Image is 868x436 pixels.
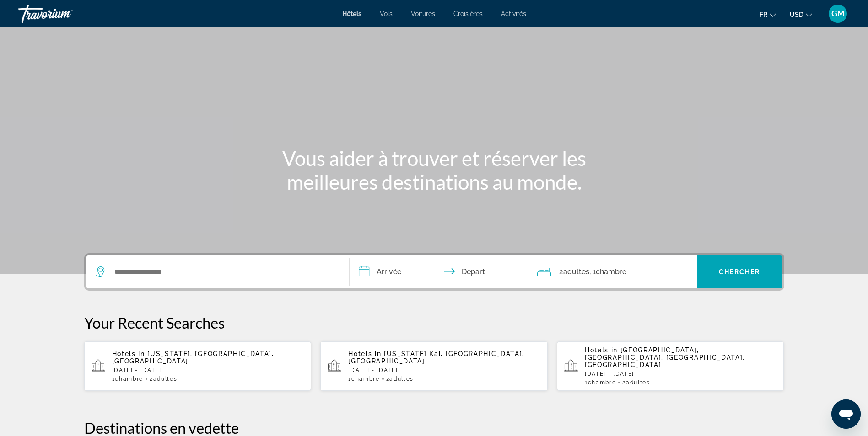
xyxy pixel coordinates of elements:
[563,267,589,276] span: Adultes
[528,255,697,288] button: Travelers: 2 adults, 0 children
[588,379,616,386] span: Chambre
[411,10,435,17] a: Voitures
[453,10,483,17] a: Croisières
[760,11,767,18] span: fr
[585,379,616,386] span: 1
[320,341,548,391] button: Hotels in [US_STATE] Kai, [GEOGRAPHIC_DATA], [GEOGRAPHIC_DATA][DATE] - [DATE]1Chambre2Adultes
[596,267,626,276] span: Chambre
[380,10,393,17] a: Vols
[263,146,606,194] h1: Vous aider à trouver et réserver les meilleures destinations au monde.
[790,11,803,18] span: USD
[18,2,110,26] a: Travorium
[585,371,777,377] p: [DATE] - [DATE]
[348,350,524,365] span: [US_STATE] Kai, [GEOGRAPHIC_DATA], [GEOGRAPHIC_DATA]
[557,341,784,391] button: Hotels in [GEOGRAPHIC_DATA], [GEOGRAPHIC_DATA], [GEOGRAPHIC_DATA], [GEOGRAPHIC_DATA][DATE] - [DAT...
[348,350,381,357] span: Hotels in
[386,376,414,382] span: 2
[697,255,782,288] button: Chercher
[626,379,650,386] span: Adultes
[112,376,143,382] span: 1
[585,346,745,368] span: [GEOGRAPHIC_DATA], [GEOGRAPHIC_DATA], [GEOGRAPHIC_DATA], [GEOGRAPHIC_DATA]
[351,376,380,382] span: Chambre
[559,266,589,278] span: 2
[84,314,784,332] p: Your Recent Searches
[112,350,145,357] span: Hotels in
[348,376,379,382] span: 1
[501,10,526,17] a: Activités
[86,255,782,288] div: Search widget
[350,255,528,288] button: Check in and out dates
[790,8,812,21] button: Change currency
[826,4,850,23] button: User Menu
[342,10,361,17] a: Hôtels
[719,268,760,276] span: Chercher
[622,379,650,386] span: 2
[831,9,845,18] span: GM
[760,8,776,21] button: Change language
[112,367,304,373] p: [DATE] - [DATE]
[831,399,861,429] iframe: Bouton de lancement de la fenêtre de messagerie
[389,376,414,382] span: Adultes
[348,367,540,373] p: [DATE] - [DATE]
[112,350,274,365] span: [US_STATE], [GEOGRAPHIC_DATA], [GEOGRAPHIC_DATA]
[115,376,143,382] span: Chambre
[589,266,626,278] span: , 1
[585,346,618,354] span: Hotels in
[84,341,312,391] button: Hotels in [US_STATE], [GEOGRAPHIC_DATA], [GEOGRAPHIC_DATA][DATE] - [DATE]1Chambre2Adultes
[153,376,178,382] span: Adultes
[150,376,177,382] span: 2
